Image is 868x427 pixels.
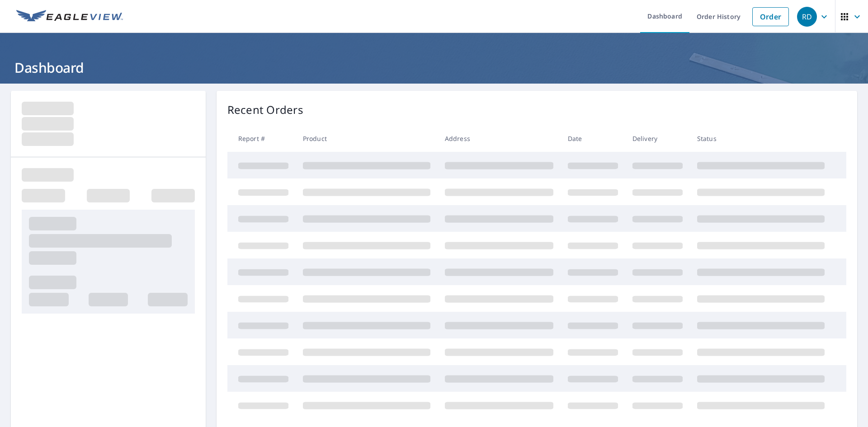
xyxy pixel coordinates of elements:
th: Report # [227,125,296,152]
th: Address [438,125,561,152]
p: Recent Orders [227,102,303,118]
a: Order [752,7,789,26]
h1: Dashboard [11,58,857,77]
img: EV Logo [16,10,123,23]
th: Date [561,125,625,152]
th: Product [296,125,438,152]
div: RD [797,7,817,27]
th: Delivery [625,125,690,152]
th: Status [690,125,832,152]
